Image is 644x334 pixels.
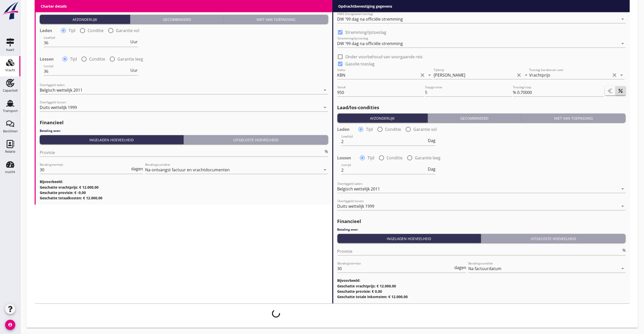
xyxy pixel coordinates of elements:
[40,5,328,12] h2: Laad/los-condities
[611,72,618,78] i: clear
[415,155,441,160] label: Garantie leeg
[425,88,512,96] input: Stapgrootte
[607,88,613,94] i: euro
[346,54,423,59] label: Onder voorbehoud van voorgaande reis
[620,40,626,47] i: arrow_drop_down
[131,68,138,72] span: Uur
[40,105,77,110] div: Duits wettelijk 1999
[89,57,105,62] label: Conditie
[419,72,426,78] i: clear
[3,130,18,133] div: Berichten
[516,72,522,78] i: clear
[346,5,393,10] label: HWZ (hoogwatertoeslag)
[40,185,328,190] h3: Geschatte vrachtprijs: € 12.000,00
[186,137,326,143] div: Uitgeloste hoeveelheid
[5,320,15,330] i: account_circle
[322,87,328,93] i: arrow_drop_down
[339,236,479,241] div: Ingeladen hoeveelheid
[322,104,328,110] i: arrow_drop_down
[5,150,15,153] div: Relatie
[341,166,427,174] input: Lostijd
[70,57,77,62] label: Tijd
[322,167,328,173] i: arrow_drop_down
[40,190,328,195] h3: Geschatte provisie: € -0,00
[341,137,427,146] input: Laadtijd
[40,179,328,184] h3: Bijvoorbeeld:
[40,88,83,92] div: Belgisch wettelijk 2011
[337,155,351,160] strong: Lossen
[434,73,465,77] div: [PERSON_NAME]
[337,41,403,46] div: DW '99 dag na officiële stremming
[131,40,138,44] span: Uur
[337,114,428,123] button: Afzonderlijk
[337,283,626,289] h3: Geschatte vrachtprijs: € 12.000,00
[619,72,625,78] i: arrow_drop_down
[5,170,15,174] div: Inzicht
[184,135,328,144] button: Uitgeloste hoeveelheid
[337,234,481,243] button: Ingeladen hoeveelheid
[620,16,626,22] i: arrow_drop_down
[337,104,626,111] h2: Laad/los-condities
[620,186,626,192] i: arrow_drop_down
[430,116,519,121] div: Gecombineerd
[618,88,624,94] i: percent
[428,114,522,123] button: Gecombineerd
[337,265,454,273] input: Betalingstermijn
[517,88,604,96] input: Toeslag/stap
[40,148,324,157] input: Provisie
[226,17,326,22] div: Niet van toepassing
[428,167,435,171] span: Dag
[132,17,222,22] div: Gecombineerd
[337,294,626,299] h3: Geschatte totale inkomsten: € 12.000,00
[368,155,375,160] label: Tijd
[224,15,328,24] button: Niet van toepassing
[620,266,626,272] i: arrow_drop_down
[40,166,130,174] input: Betalingstermijn
[324,149,328,154] div: %
[5,68,15,72] div: Vracht
[385,127,401,132] label: Conditie
[42,17,128,22] div: Afzonderlijk
[116,28,139,33] label: Garantie vol
[40,195,328,201] h3: Geschatte totaalkosten: € 12.000,00
[44,39,130,47] input: Laadtijd
[523,72,529,78] i: arrow_drop_down
[3,89,18,92] div: Capaciteit
[346,30,387,35] label: Stremming/ijstoeslag
[130,167,143,171] div: dagen
[337,247,622,255] input: Provisie
[522,114,626,123] button: Niet van toepassing
[40,57,54,62] strong: Lossen
[339,116,426,121] div: Afzonderlijk
[40,135,184,144] button: Ingeladen hoeveelheid
[1,1,19,20] img: logo-small.a267ee39.svg
[428,138,435,143] span: Dag
[40,129,328,133] h4: Betaling over:
[337,88,424,96] input: Vanaf
[44,67,130,75] input: Lostijd
[620,203,626,209] i: arrow_drop_down
[130,15,224,24] button: Gecombineerd
[337,127,350,132] strong: Laden
[337,278,626,283] h3: Bijvoorbeeld:
[346,61,375,66] label: Gasolie toeslag
[453,266,466,270] div: dagen
[40,15,130,24] button: Afzonderlijk
[6,48,14,51] div: Kaart
[337,289,626,294] h3: Geschatte provisie: € 0,00
[68,28,75,33] label: Tijd
[117,57,143,62] label: Garantie leeg
[524,116,624,121] div: Niet van toepassing
[3,109,18,113] div: Transport
[513,89,517,95] div: %
[337,204,375,208] div: Duits wettelijk 1999
[337,227,626,232] h4: Betaling over:
[337,73,346,77] div: KBN
[427,72,433,78] i: arrow_drop_down
[468,266,501,271] div: Na factuurdatum
[483,236,624,241] div: Uitgeloste hoeveelheid
[42,137,181,143] div: Ingeladen hoeveelheid
[387,155,403,160] label: Conditie
[88,28,104,33] label: Conditie
[621,248,626,252] div: %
